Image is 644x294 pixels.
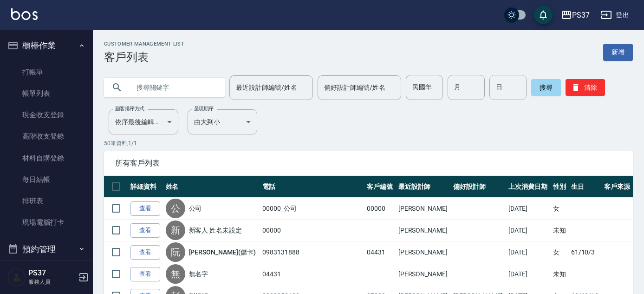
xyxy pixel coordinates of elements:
img: Person [7,268,26,287]
td: 00000_公司 [260,198,364,220]
a: 現場電腦打卡 [4,212,89,233]
td: [DATE] [506,198,551,220]
th: 性別 [551,176,569,198]
span: 所有客戶列表 [115,159,622,168]
a: 排班表 [4,190,89,212]
td: 女 [551,241,569,263]
img: Logo [11,8,38,20]
th: 上次消費日期 [506,176,551,198]
a: 公司 [189,204,202,213]
button: 清除 [566,79,605,96]
th: 偏好設計師 [451,176,506,198]
th: 客戶編號 [364,176,396,198]
div: 阮 [166,242,185,262]
th: 最近設計師 [396,176,451,198]
p: 服務人員 [28,278,76,286]
h3: 客戶列表 [104,51,184,64]
td: 00000 [260,220,364,241]
td: [PERSON_NAME] [396,220,451,241]
td: [PERSON_NAME] [396,241,451,263]
th: 生日 [569,176,602,198]
input: 搜尋關鍵字 [130,75,217,100]
button: PS37 [557,6,593,25]
button: 登出 [597,7,633,24]
a: [PERSON_NAME](儲卡) [189,247,256,257]
td: 0983131888 [260,241,364,263]
a: 材料自購登錄 [4,147,89,169]
a: 每日結帳 [4,169,89,190]
a: 現金收支登錄 [4,104,89,126]
a: 查看 [130,201,160,216]
a: 打帳單 [4,61,89,83]
td: [PERSON_NAME] [396,198,451,220]
div: 公 [166,199,185,218]
button: save [534,6,553,24]
div: 新 [166,220,185,240]
td: 未知 [551,263,569,285]
a: 高階收支登錄 [4,126,89,147]
button: 預約管理 [4,237,89,261]
th: 客戶來源 [602,176,633,198]
th: 電話 [260,176,364,198]
a: 無名字 [189,269,208,279]
td: [DATE] [506,241,551,263]
a: 查看 [130,267,160,281]
td: 04431 [260,263,364,285]
label: 顧客排序方式 [115,105,144,112]
a: 查看 [130,223,160,238]
p: 50 筆資料, 1 / 1 [104,139,633,147]
button: 搜尋 [531,79,561,96]
label: 呈現順序 [194,105,214,112]
div: 由大到小 [188,109,257,134]
th: 姓名 [163,176,260,198]
div: PS37 [572,9,590,21]
td: 61/10/3 [569,241,602,263]
td: 女 [551,198,569,220]
a: 帳單列表 [4,83,89,104]
td: [DATE] [506,263,551,285]
div: 無 [166,264,185,284]
a: 新客人 姓名未設定 [189,226,242,235]
td: [PERSON_NAME] [396,263,451,285]
div: 依序最後編輯時間 [109,109,178,134]
td: 04431 [364,241,396,263]
button: 櫃檯作業 [4,33,89,58]
h2: Customer Management List [104,41,184,47]
a: 查看 [130,245,160,260]
td: 00000 [364,198,396,220]
td: 未知 [551,220,569,241]
td: [DATE] [506,220,551,241]
h5: PS37 [28,268,76,278]
a: 新增 [603,44,633,61]
th: 詳細資料 [128,176,163,198]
